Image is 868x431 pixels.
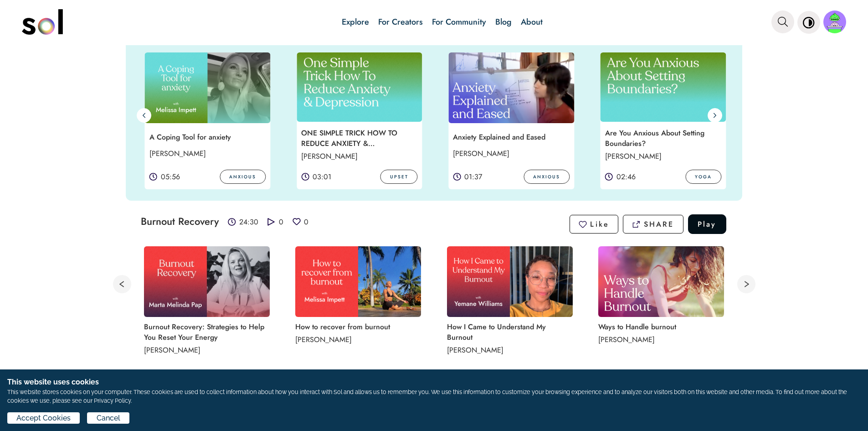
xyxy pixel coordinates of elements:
[688,214,726,234] button: Play
[279,217,283,227] p: 0
[601,150,724,163] p: [PERSON_NAME]
[16,413,71,424] span: Accept Cookies
[623,215,683,234] button: SHARE
[295,246,421,317] img: How to recover from burnout
[447,322,570,343] p: How I Came to Understand My Burnout
[239,217,258,227] p: 24:30
[22,6,847,38] nav: main navigation
[295,322,418,332] p: How to recover from burnout
[570,215,618,234] button: Like
[598,334,721,345] p: [PERSON_NAME]
[304,217,308,227] p: 0
[495,16,512,28] a: Blog
[7,412,80,424] button: Accept Cookies
[464,171,482,182] p: 01:37
[297,126,420,150] p: ONE SIMPLE TRICK HOW TO REDUCE ANXIETY & [MEDICAL_DATA]
[380,170,418,184] div: UPSET
[144,345,267,355] p: [PERSON_NAME]
[447,246,573,317] img: How I Came to Understand My Burnout
[313,171,331,182] p: 03:01
[7,377,861,388] h1: This website uses cookies
[97,413,120,424] span: Cancel
[590,219,609,229] p: Like
[297,52,422,122] img: 1.png
[685,170,721,184] div: YOGA
[447,345,570,355] p: [PERSON_NAME]
[87,412,129,424] button: Cancel
[145,147,268,160] p: [PERSON_NAME]
[145,52,271,123] img: 1.png
[432,16,486,28] a: For Community
[448,52,574,123] img: 1.png
[448,130,571,144] p: Anxiety Explained and Eased
[297,150,420,163] p: [PERSON_NAME]
[295,334,418,345] p: [PERSON_NAME]
[378,16,423,28] a: For Creators
[598,246,724,317] img: Ways to Handle burnout
[644,219,674,229] p: SHARE
[601,52,726,122] img: 1.png
[144,322,267,343] p: Burnout Recovery: Strategies to Help You Reset Your Energy
[141,214,219,239] h1: Burnout Recovery
[342,16,369,28] a: Explore
[601,126,724,150] p: Are You Anxious About Setting Boundaries?
[144,246,270,317] img: Burnout Recovery: Strategies to Help You Reset Your Energy
[598,322,721,332] p: Ways to Handle burnout
[220,170,266,184] div: ANXIOUS
[145,130,268,144] p: A Coping Tool for anxiety
[448,147,571,160] p: [PERSON_NAME]
[524,170,570,184] div: ANXIOUS
[616,171,636,182] p: 02:46
[22,9,63,35] img: logo
[7,388,861,405] p: This website stores cookies on your computer. These cookies are used to collect information about...
[161,171,180,182] p: 05:56
[521,16,543,28] a: About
